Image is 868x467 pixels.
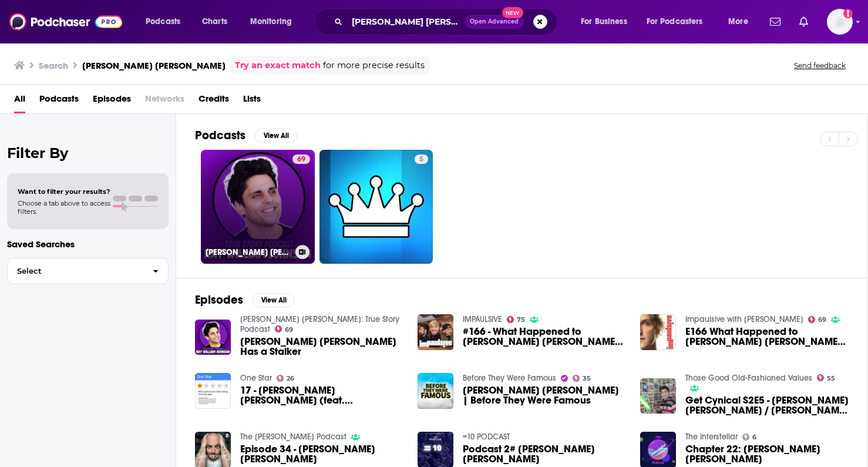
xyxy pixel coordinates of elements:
[146,14,180,30] span: Podcasts
[507,316,526,323] a: 75
[583,376,591,381] span: 35
[240,337,403,357] a: Ray William Johnson Has a Stalker
[685,444,849,464] a: Chapter 22: Ray William Johnson
[502,7,523,18] span: New
[18,187,110,196] span: Want to filter your results?
[319,150,433,264] a: 5
[817,374,836,381] a: 55
[292,154,310,164] a: 69
[7,238,169,250] p: Saved Searches
[790,61,849,70] button: Send feedback
[7,258,169,284] button: Select
[326,8,568,35] div: Search podcasts, credits, & more...
[255,129,297,143] button: View All
[8,267,143,275] span: Select
[39,89,79,113] span: Podcasts
[827,9,853,35] span: Logged in as mford
[206,247,291,257] h3: [PERSON_NAME] [PERSON_NAME]: True Story Podcast
[202,14,227,30] span: Charts
[463,314,502,324] a: IMPAULSIVE
[573,375,591,382] a: 35
[240,385,403,405] span: 17 - [PERSON_NAME] [PERSON_NAME] (feat. [PERSON_NAME])
[463,373,556,383] a: Before They Were Famous
[765,12,785,32] a: Show notifications dropdown
[640,378,676,414] a: Get Cynical S2E5 - Ray William Johnson / Riley Rewind (feat. @ByYourLogic)
[517,317,525,322] span: 75
[195,128,297,143] a: PodcastsView All
[843,9,853,18] svg: Add a profile image
[752,435,756,440] span: 6
[82,60,226,71] h3: [PERSON_NAME] [PERSON_NAME]
[463,432,510,442] a: =10 PODCAST
[243,89,261,113] a: Lists
[573,12,642,31] button: open menu
[685,314,803,324] a: Impaulsive with Logan Paul
[685,327,849,347] a: E166 What Happened to Ray William Johnson? - IMPAULSIVE EP. 166
[463,385,626,405] a: RAY WILLIAM JOHNSON | Before They Were Famous
[347,12,465,31] input: Search podcasts, credits, & more...
[418,314,453,350] img: #166 - What Happened to Ray William Johnson? - IMPAULSIVE EP. 166
[685,373,812,383] a: Those Good Old-Fashioned Values
[685,432,738,442] a: The Interstellar
[647,14,703,30] span: For Podcasters
[277,375,295,382] a: 26
[685,444,849,464] span: Chapter 22: [PERSON_NAME] [PERSON_NAME]
[463,327,626,347] span: #166 - What Happened to [PERSON_NAME] [PERSON_NAME]? - IMPAULSIVE EP. 166
[195,320,231,355] img: Ray William Johnson Has a Stalker
[685,395,849,415] a: Get Cynical S2E5 - Ray William Johnson / Riley Rewind (feat. @ByYourLogic)
[14,89,25,113] a: All
[639,12,720,31] button: open menu
[287,376,294,381] span: 26
[242,12,307,31] button: open menu
[240,337,403,357] span: [PERSON_NAME] [PERSON_NAME] Has a Stalker
[201,150,315,264] a: 69[PERSON_NAME] [PERSON_NAME]: True Story Podcast
[795,12,813,32] a: Show notifications dropdown
[7,145,169,162] h2: Filter By
[240,432,346,442] a: The Matthew Santoro Podcast
[275,325,294,332] a: 69
[9,11,122,33] img: Podchaser - Follow, Share and Rate Podcasts
[463,385,626,405] span: [PERSON_NAME] [PERSON_NAME] | Before They Were Famous
[827,9,853,35] button: Show profile menu
[250,14,292,30] span: Monitoring
[18,199,110,216] span: Choose a tab above to access filters.
[253,293,295,307] button: View All
[470,19,519,25] span: Open Advanced
[463,444,626,464] span: Podcast 2# [PERSON_NAME] [PERSON_NAME]
[137,12,196,31] button: open menu
[240,444,403,464] a: Episode 34 - Ray William Johnson
[720,12,763,31] button: open menu
[808,316,827,323] a: 69
[194,12,234,31] a: Charts
[195,293,243,307] h2: Episodes
[418,373,453,409] img: RAY WILLIAM JOHNSON | Before They Were Famous
[240,444,403,464] span: Episode 34 - [PERSON_NAME] [PERSON_NAME]
[195,293,295,307] a: EpisodesView All
[240,373,272,383] a: One Star
[39,60,68,71] h3: Search
[463,444,626,464] a: Podcast 2# Ray William Johnson
[728,14,748,30] span: More
[93,89,131,113] span: Episodes
[463,327,626,347] a: #166 - What Happened to Ray William Johnson? - IMPAULSIVE EP. 166
[742,434,757,441] a: 6
[465,15,524,29] button: Open AdvancedNew
[199,89,229,113] a: Credits
[240,385,403,405] a: 17 - Ray William Johnson (feat. Ray)
[685,327,849,347] span: E166 What Happened to [PERSON_NAME] [PERSON_NAME]? - IMPAULSIVE EP. 166
[323,59,425,72] span: for more precise results
[195,373,231,409] img: 17 - Ray William Johnson (feat. Ray)
[285,327,293,332] span: 69
[827,376,835,381] span: 55
[640,314,676,350] img: E166 What Happened to Ray William Johnson? - IMPAULSIVE EP. 166
[240,314,399,334] a: Ray William Johnson: True Story Podcast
